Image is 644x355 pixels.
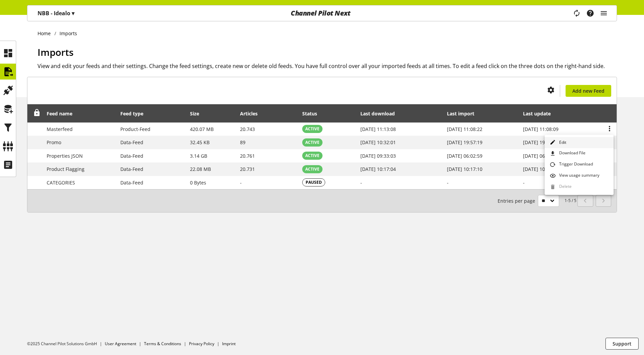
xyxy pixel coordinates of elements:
[120,110,150,117] div: Feed type
[545,148,614,159] a: Download File
[27,5,617,21] nav: main navigation
[566,85,611,97] a: Add new Feed
[38,62,617,70] h2: View and edit your feeds and their settings. Change the feed settings, create new or delete old f...
[38,46,74,59] span: Imports
[523,139,558,146] span: [DATE] 19:10:52
[556,150,586,157] span: Download File
[572,87,604,94] span: Add new Feed
[305,139,319,146] span: ACTIVE
[556,161,593,169] span: Trigger Download
[447,126,482,132] span: [DATE] 11:08:22
[47,166,85,172] span: Product Flagging
[190,110,206,117] div: Size
[498,197,538,204] span: Entries per page
[144,341,181,347] a: Terms & Conditions
[47,126,73,132] span: Masterfeed
[556,139,566,146] span: Edit
[120,139,143,146] span: Data-Feed
[305,166,319,172] span: ACTIVE
[240,153,255,159] span: 20.761
[302,110,324,117] div: Status
[190,153,207,159] span: 3.14 GB
[523,126,558,132] span: [DATE] 11:08:09
[38,30,54,37] a: Home
[305,126,319,132] span: ACTIVE
[190,179,206,186] span: 0 Bytes
[189,341,214,347] a: Privacy Policy
[556,183,572,191] span: Delete
[47,153,83,159] span: Properties JSON
[523,179,525,186] span: -
[72,9,74,17] span: ▾
[240,166,255,172] span: 20.731
[190,139,210,146] span: 32.45 KB
[498,195,576,207] small: 1-5 / 5
[360,153,396,159] span: [DATE] 09:33:03
[240,139,245,146] span: 89
[545,137,614,148] a: Edit
[47,139,61,146] span: Promo
[360,139,396,146] span: [DATE] 10:32:01
[33,109,41,116] span: Unlock to reorder rows
[240,126,255,132] span: 20.743
[447,166,482,172] span: [DATE] 10:17:10
[523,153,558,159] span: [DATE] 06:01:49
[447,139,482,146] span: [DATE] 19:57:19
[305,153,319,159] span: ACTIVE
[27,341,105,347] li: ©2025 Channel Pilot Solutions GmbH
[360,166,396,172] span: [DATE] 10:17:04
[120,166,143,172] span: Data-Feed
[120,179,143,186] span: Data-Feed
[447,179,449,186] span: -
[447,110,481,117] div: Last import
[31,109,41,118] div: Unlock to reorder rows
[240,110,264,117] div: Articles
[240,179,242,186] span: -
[120,126,150,132] span: Product-Feed
[47,179,75,186] span: CATEGORIES
[523,166,558,172] span: [DATE] 10:17:04
[306,179,322,185] span: PAUSED
[190,166,211,172] span: 22.08 MB
[605,338,639,350] button: Support
[38,9,74,17] p: NBB - Idealo
[613,340,631,347] span: Support
[360,110,402,117] div: Last download
[556,172,599,180] span: View usage summary
[120,153,143,159] span: Data-Feed
[105,341,136,347] a: User Agreement
[222,341,236,347] a: Imprint
[47,110,79,117] div: Feed name
[523,110,557,117] div: Last update
[190,126,214,132] span: 420.07 MB
[447,153,482,159] span: [DATE] 06:02:59
[360,126,396,132] span: [DATE] 11:13:08
[360,179,362,186] span: -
